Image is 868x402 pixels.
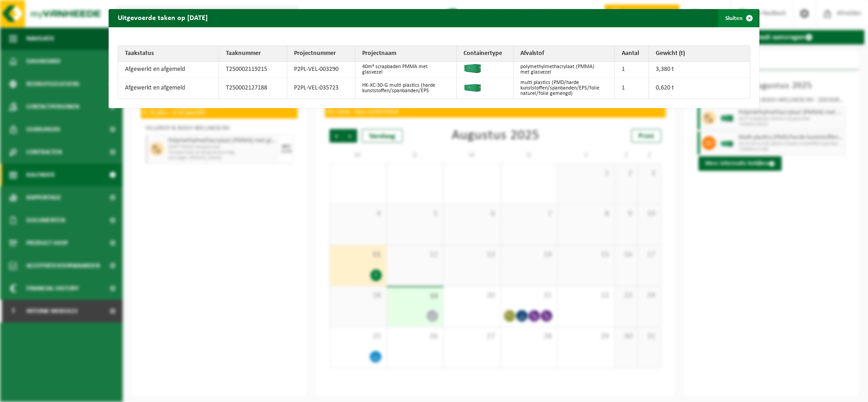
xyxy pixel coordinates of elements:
td: Afgewerkt en afgemeld [118,62,219,78]
td: HK-XC-30-G multi plastics (harde kunststoffen/spanbanden/EPS [355,78,457,99]
th: Projectnummer [287,46,355,62]
td: T250002119215 [219,62,287,78]
td: 1 [615,62,649,78]
th: Taaknummer [219,46,287,62]
td: 3,380 t [649,62,750,78]
td: 0,620 t [649,78,750,99]
td: P2PL-VEL-003290 [287,62,355,78]
img: HK-XC-40-GN-00 [464,64,482,73]
img: HK-XC-30-GN-00 [464,83,482,92]
td: polymethylmethacrylaat (PMMA) met glasvezel [514,62,615,78]
th: Aantal [615,46,649,62]
h2: Uitgevoerde taken op [DATE] [109,9,217,26]
td: P2PL-VEL-035723 [287,78,355,99]
td: 40m³ scrapbaden PMMA met glasvezel [355,62,457,78]
th: Afvalstof [514,46,615,62]
th: Containertype [457,46,514,62]
td: multi plastics (PMD/harde kunststoffen/spanbanden/EPS/folie naturel/folie gemengd) [514,78,615,99]
th: Gewicht (t) [649,46,750,62]
th: Taakstatus [118,46,219,62]
td: T250002127188 [219,78,287,99]
th: Projectnaam [355,46,457,62]
button: Sluiten [718,9,758,27]
td: Afgewerkt en afgemeld [118,78,219,99]
td: 1 [615,78,649,99]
